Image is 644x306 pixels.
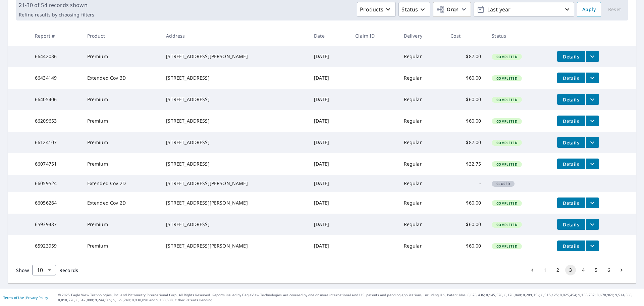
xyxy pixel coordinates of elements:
[492,244,521,249] span: Completed
[433,2,471,17] button: Orgs
[166,180,303,187] div: [STREET_ADDRESS][PERSON_NAME]
[565,265,576,275] button: page 3
[585,219,599,230] button: filesDropdownBtn-65939487
[527,265,538,275] button: Go to previous page
[30,153,82,175] td: 66074751
[557,116,585,126] button: detailsBtn-66209653
[526,265,628,275] nav: pagination navigation
[585,94,599,105] button: filesDropdownBtn-66405406
[398,192,445,214] td: Regular
[398,132,445,153] td: Regular
[492,76,521,81] span: Completed
[82,46,161,67] td: Premium
[309,132,350,153] td: [DATE]
[161,26,309,46] th: Address
[436,5,459,14] span: Orgs
[557,159,585,169] button: detailsBtn-66074751
[557,198,585,208] button: detailsBtn-66056264
[30,175,82,192] td: 66059524
[398,46,445,67] td: Regular
[398,2,430,17] button: Status
[166,161,303,167] div: [STREET_ADDRESS]
[82,192,161,214] td: Extended Cov 2D
[616,265,627,275] button: Go to next page
[561,118,581,124] span: Details
[30,214,82,235] td: 65939487
[485,4,563,15] p: Last year
[166,200,303,206] div: [STREET_ADDRESS][PERSON_NAME]
[16,267,29,273] span: Show
[582,5,596,14] span: Apply
[82,89,161,110] td: Premium
[561,221,581,228] span: Details
[445,46,486,67] td: $87.00
[166,53,303,60] div: [STREET_ADDRESS][PERSON_NAME]
[309,46,350,67] td: [DATE]
[30,192,82,214] td: 66056264
[309,192,350,214] td: [DATE]
[445,89,486,110] td: $60.00
[166,139,303,146] div: [STREET_ADDRESS]
[82,153,161,175] td: Premium
[561,243,581,249] span: Details
[445,175,486,192] td: -
[603,265,614,275] button: Go to page 6
[557,219,585,230] button: detailsBtn-65939487
[445,153,486,175] td: $32.75
[561,161,581,167] span: Details
[474,2,574,17] button: Last year
[309,175,350,192] td: [DATE]
[445,67,486,89] td: $60.00
[492,201,521,206] span: Completed
[492,97,521,102] span: Completed
[309,214,350,235] td: [DATE]
[557,94,585,105] button: detailsBtn-66405406
[398,26,445,46] th: Delivery
[561,75,581,81] span: Details
[309,26,350,46] th: Date
[30,235,82,257] td: 65923959
[82,235,161,257] td: Premium
[492,140,521,145] span: Completed
[557,73,585,83] button: detailsBtn-66434149
[32,261,56,279] div: 10
[585,198,599,208] button: filesDropdownBtn-66056264
[3,295,24,300] a: Terms of Use
[166,75,303,81] div: [STREET_ADDRESS]
[398,175,445,192] td: Regular
[445,132,486,153] td: $87.00
[32,265,56,275] div: Show 10 records
[561,200,581,206] span: Details
[492,54,521,59] span: Completed
[58,293,641,303] p: © 2025 Eagle View Technologies, Inc. and Pictometry International Corp. All Rights Reserved. Repo...
[492,222,521,227] span: Completed
[166,243,303,249] div: [STREET_ADDRESS][PERSON_NAME]
[166,118,303,124] div: [STREET_ADDRESS]
[30,67,82,89] td: 66434149
[398,214,445,235] td: Regular
[82,110,161,132] td: Premium
[30,110,82,132] td: 66209653
[585,241,599,251] button: filesDropdownBtn-65923959
[398,67,445,89] td: Regular
[19,1,94,9] p: 21-30 of 54 records shown
[486,26,551,46] th: Status
[309,89,350,110] td: [DATE]
[309,235,350,257] td: [DATE]
[360,5,383,13] p: Products
[82,132,161,153] td: Premium
[561,96,581,103] span: Details
[585,116,599,126] button: filesDropdownBtn-66209653
[398,110,445,132] td: Regular
[578,265,589,275] button: Go to page 4
[309,153,350,175] td: [DATE]
[557,137,585,148] button: detailsBtn-66124107
[398,235,445,257] td: Regular
[591,265,601,275] button: Go to page 5
[166,96,303,103] div: [STREET_ADDRESS]
[82,214,161,235] td: Premium
[492,181,514,186] span: Closed
[309,67,350,89] td: [DATE]
[585,73,599,83] button: filesDropdownBtn-66434149
[166,221,303,228] div: [STREET_ADDRESS]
